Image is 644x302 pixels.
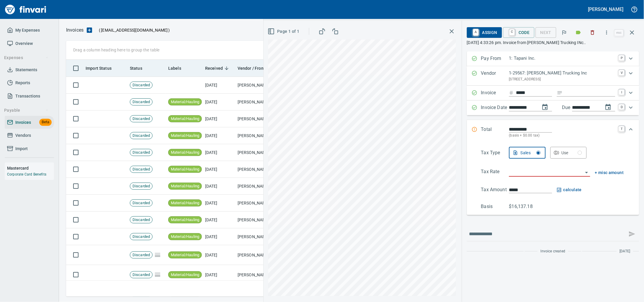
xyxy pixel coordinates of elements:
p: (basis + $0.00 tax) [509,133,615,139]
span: Discarded [130,82,152,88]
p: Due [562,104,590,111]
p: Invoices [66,27,84,34]
div: Expand [467,120,639,144]
td: [PERSON_NAME] Trucking Inc (1-29567) [235,178,294,195]
a: Corporate Card Benefits [7,172,46,176]
td: [PERSON_NAME] Trucking Inc (1-29567) [235,127,294,144]
span: Discarded [130,150,152,155]
span: Invoices [15,119,31,126]
div: Expand [467,66,639,86]
p: Drag a column heading here to group the table [73,47,160,53]
td: [PERSON_NAME] Trucking Inc (1-29567) [235,94,294,111]
td: [DATE] [203,111,235,127]
span: Received [205,65,223,72]
span: Discarded [130,200,152,206]
p: [STREET_ADDRESS] [509,77,615,82]
span: Click to Sort [238,65,272,72]
span: Discarded [130,252,152,258]
span: Discarded [130,234,152,240]
td: [DATE] [203,161,235,178]
h6: Mastercard [7,165,54,171]
span: Reports [15,79,30,87]
span: Material/Hauling [169,217,202,223]
span: Material/Hauling [169,234,202,240]
a: A [473,29,479,35]
span: Click to Sort [205,65,231,72]
a: T [619,126,625,132]
span: Overview [15,40,33,47]
p: [DATE] 4:33:26 pm. Invoice from [PERSON_NAME] Trucking INc.. [467,40,639,46]
span: Statements [15,66,37,74]
td: [PERSON_NAME] Trucking Inc (1-29567) [235,265,294,285]
td: [DATE] [203,195,235,212]
p: Basis [481,203,509,210]
td: [PERSON_NAME] Trucking Inc (1-29567) [235,195,294,212]
h5: [PERSON_NAME] [588,6,624,12]
span: Close invoice [613,25,639,40]
p: 1-29567: [PERSON_NAME] Trucking Inc [509,70,615,77]
p: $16,137.18 [509,203,537,210]
span: Material/Hauling [169,150,202,155]
td: [PERSON_NAME] Trucking Inc (1-29567) [235,144,294,161]
td: [PERSON_NAME] Trucking Inc (1-29567) [235,228,294,245]
td: [PERSON_NAME] Trucking Inc (1-29567) [235,212,294,228]
span: Discarded [130,167,152,172]
a: V [619,70,625,76]
td: [DATE] [203,212,235,228]
span: Material/Hauling [169,252,202,258]
span: Material/Hauling [169,184,202,189]
td: [DATE] [203,178,235,195]
p: Tax Amount [481,186,509,194]
span: Payable [4,107,49,114]
span: Code [508,27,530,38]
td: [DATE] [203,144,235,161]
span: Material/Hauling [169,167,202,172]
button: change date [538,100,552,114]
img: Finvari [4,2,48,17]
td: [PERSON_NAME] Trucking Inc (1-29567) [235,111,294,127]
span: Material/Hauling [169,99,202,105]
span: Discarded [130,217,152,223]
a: D [619,104,625,110]
a: C [509,29,515,35]
div: Expand [467,86,639,100]
button: change due date [601,100,615,114]
span: Material/Hauling [169,133,202,139]
span: Import Status [86,65,112,72]
span: Pages Split [153,252,163,257]
p: Tax Type [481,149,509,159]
span: [EMAIL_ADDRESS][DOMAIN_NAME] [100,27,168,33]
p: ( ) [95,27,170,33]
button: Labels [572,26,585,39]
span: Import [15,145,28,152]
span: Material/Hauling [169,116,202,122]
p: Pay From [481,55,509,63]
span: Material/Hauling [169,272,202,278]
span: Discarded [130,99,152,105]
div: Expand [467,144,639,215]
p: Total [481,126,509,139]
a: P [619,55,625,61]
span: Discarded [130,133,152,139]
span: Vendor / From [238,65,265,72]
div: Expand [467,51,639,66]
a: I [619,89,625,95]
button: More [600,26,613,39]
div: Expand [467,100,639,115]
span: Discarded [130,184,152,189]
td: [PERSON_NAME] Trucking Inc (1-29567) [235,245,294,265]
td: [DATE] [203,228,235,245]
p: Invoice Date [481,104,509,112]
p: Tax Rate [481,168,509,177]
div: Use [562,149,582,157]
td: [PERSON_NAME] Trucking Inc (1-29567) [235,77,294,94]
span: Pages Split [153,272,163,277]
td: [DATE] [203,245,235,265]
svg: Invoice description [557,90,563,96]
td: [PERSON_NAME] Trucking Inc (1-29567) [235,161,294,178]
p: 1: Tapani Inc. [509,55,615,62]
span: Discarded [130,116,152,122]
nav: breadcrumb [66,27,84,34]
td: [DATE] [203,77,235,94]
